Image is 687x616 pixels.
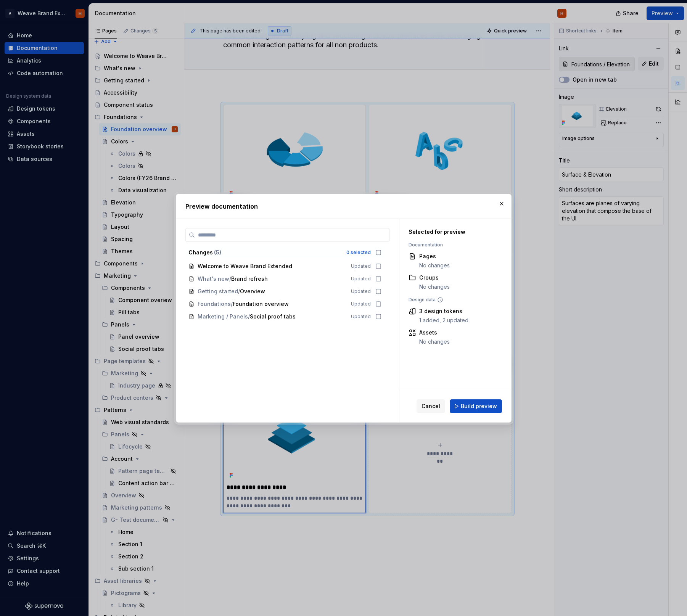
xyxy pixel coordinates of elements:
span: What's new [198,275,229,283]
div: Selected for preview [409,228,498,236]
span: Updated [351,276,371,282]
div: Groups [419,274,450,281]
div: Assets [419,329,450,336]
div: Documentation [409,242,498,248]
span: Updated [351,314,371,320]
span: Getting started [198,288,238,295]
span: Foundations [198,300,231,308]
div: No changes [419,262,450,269]
span: Updated [351,288,371,294]
span: Cancel [422,402,440,410]
span: ( 5 ) [214,249,221,256]
div: No changes [419,283,450,291]
span: Overview [240,288,265,295]
button: Cancel [417,399,445,413]
span: Marketing / Panels [198,313,248,320]
span: Updated [351,301,371,307]
span: Social proof tabs [250,313,296,320]
span: / [229,275,231,283]
span: Welcome to Weave Brand Extended [198,262,292,270]
span: Foundation overview [233,300,289,308]
span: Brand refresh [231,275,268,283]
div: No changes [419,338,450,346]
span: / [231,300,233,308]
div: 0 selected [346,249,371,256]
span: Build preview [461,402,497,410]
div: Pages [419,253,450,260]
h2: Preview documentation [185,202,502,211]
span: / [238,288,240,295]
span: Updated [351,263,371,269]
span: / [248,313,250,320]
button: Build preview [450,399,502,413]
div: Changes [188,249,342,256]
div: 3 design tokens [419,307,468,315]
div: 1 added, 2 updated [419,317,468,324]
div: Design data [409,297,498,303]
